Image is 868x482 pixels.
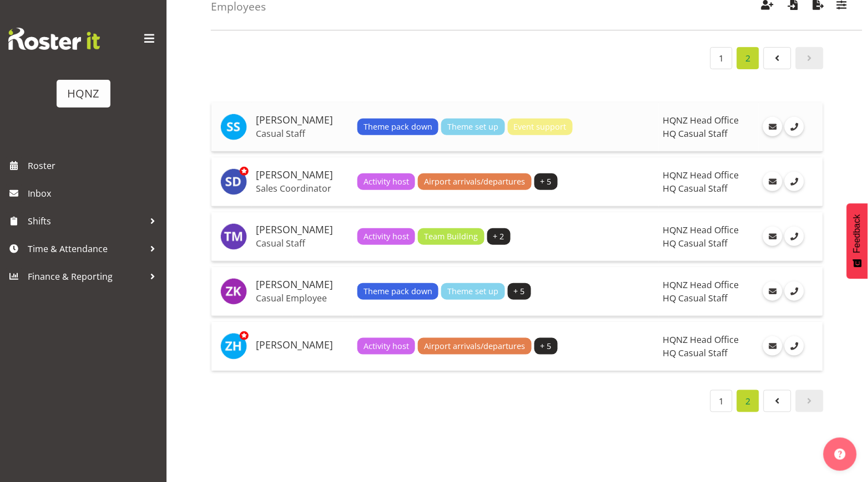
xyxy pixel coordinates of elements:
[514,285,525,298] span: + 5
[364,285,432,298] span: Theme pack down
[663,279,739,291] span: HQNZ Head Office
[663,334,739,346] span: HQNZ Head Office
[220,333,247,360] img: zoe-heinrich-mcmullen11604.jpg
[663,182,728,194] span: HQ Casual Staff
[256,183,349,194] p: Sales Coordinator
[785,172,804,191] a: Call Employee
[256,224,349,235] h5: [PERSON_NAME]
[796,47,824,69] a: Page 3.
[785,117,804,136] a: Call Employee
[514,121,567,133] span: Event support
[541,340,552,352] span: + 5
[68,85,99,102] div: HQNZ
[835,449,846,460] img: help-xxl-2.png
[852,214,862,253] span: Feedback
[663,169,739,181] span: HQNZ Head Office
[763,172,783,191] a: Email Employee
[785,281,804,301] a: Call Employee
[28,240,144,257] span: Time & Attendance
[8,28,100,50] img: Rosterit website logo
[763,281,783,301] a: Email Employee
[763,117,783,136] a: Email Employee
[493,230,504,243] span: + 2
[663,224,739,236] span: HQNZ Head Office
[364,230,409,243] span: Activity host
[256,170,349,181] h5: [PERSON_NAME]
[663,292,728,304] span: HQ Casual Staff
[28,213,144,229] span: Shifts
[424,176,525,188] span: Airport arrivals/departures
[447,285,498,298] span: Theme set up
[785,336,804,356] a: Call Employee
[785,227,804,246] a: Call Employee
[424,230,478,243] span: Team Building
[211,1,266,13] h4: Employees
[764,47,791,69] a: Page 1.
[28,157,161,174] span: Roster
[256,238,349,249] p: Casual Staff
[364,176,409,188] span: Activity host
[220,114,247,140] img: sandra-sabrina-yazmin10066.jpg
[663,237,728,249] span: HQ Casual Staff
[256,115,349,126] h5: [PERSON_NAME]
[424,340,525,352] span: Airport arrivals/departures
[220,223,247,250] img: tim-mccormick11293.jpg
[763,227,783,246] a: Email Employee
[256,340,349,351] h5: [PERSON_NAME]
[256,128,349,139] p: Casual Staff
[847,203,868,279] button: Feedback - Show survey
[447,121,498,133] span: Theme set up
[28,185,161,202] span: Inbox
[364,340,409,352] span: Activity host
[663,127,728,140] span: HQ Casual Staff
[663,114,739,126] span: HQNZ Head Office
[364,121,432,133] span: Theme pack down
[663,347,728,359] span: HQ Casual Staff
[710,47,733,69] a: Page 1.
[220,278,247,305] img: zoe-klaver11300.jpg
[256,279,349,290] h5: [PERSON_NAME]
[220,168,247,195] img: simone-dekker10433.jpg
[256,293,349,304] p: Casual Employee
[28,268,144,285] span: Finance & Reporting
[541,176,552,188] span: + 5
[710,390,733,412] a: 1
[763,336,783,356] a: Email Employee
